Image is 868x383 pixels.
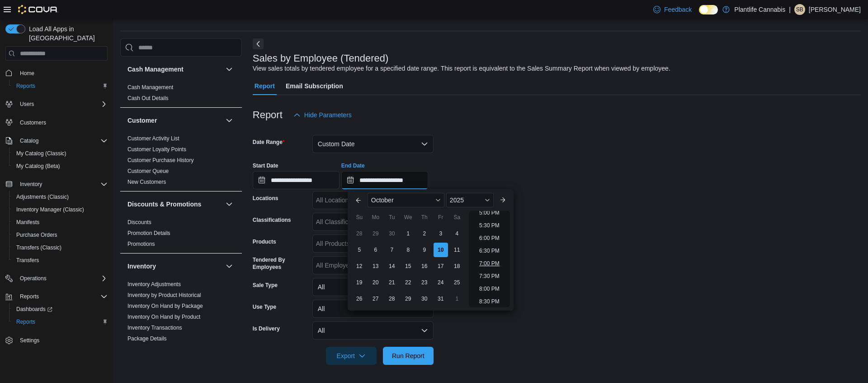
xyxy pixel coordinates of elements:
li: 7:00 PM [476,258,503,269]
div: day-18 [450,259,464,273]
div: day-9 [417,243,432,257]
button: Inventory [16,179,46,190]
span: My Catalog (Beta) [16,163,60,170]
button: Reports [9,316,111,328]
button: Inventory [2,178,111,191]
span: Inventory Adjustments [127,281,181,288]
a: Inventory Manager (Classic) [13,204,88,215]
a: Manifests [13,217,43,228]
span: Settings [16,335,108,346]
h3: Customer [127,116,157,125]
span: My Catalog (Classic) [16,150,66,157]
h3: Report [253,110,283,120]
span: Transfers (Classic) [13,242,108,253]
div: Samantha Berting [794,4,805,15]
span: Reports [13,81,108,91]
span: Inventory [16,179,108,190]
a: Customer Loyalty Points [127,146,186,153]
span: Load All Apps in [GEOGRAPHIC_DATA] [25,24,108,43]
div: day-1 [450,292,464,306]
span: SB [796,4,803,15]
span: Cash Management [127,84,173,91]
div: day-19 [352,275,367,290]
button: Previous Month [351,193,366,207]
a: Home [16,68,38,79]
span: Package Details [127,335,167,342]
span: My Catalog (Beta) [13,161,108,172]
p: | [789,4,791,15]
div: Button. Open the year selector. 2025 is currently selected. [446,193,494,207]
span: Customer Queue [127,168,169,175]
span: Dark Mode [699,14,699,15]
button: Manifests [9,216,111,229]
p: [PERSON_NAME] [809,4,861,15]
span: Customer Activity List [127,135,179,142]
button: All [312,278,434,296]
button: All [312,300,434,318]
div: View sales totals by tendered employee for a specified date range. This report is equivalent to t... [253,64,670,73]
li: 8:30 PM [476,296,503,307]
button: Purchase Orders [9,229,111,241]
a: Feedback [650,0,695,19]
div: Mo [368,210,383,225]
button: Customers [2,116,111,129]
label: End Date [341,162,365,169]
span: Manifests [13,217,108,228]
div: day-22 [401,275,415,290]
button: Customer [127,116,222,125]
div: Button. Open the month selector. October is currently selected. [368,193,444,207]
div: day-6 [368,243,383,257]
span: Inventory On Hand by Product [127,313,200,321]
button: All [312,321,434,340]
button: Cash Management [127,65,222,74]
span: Reports [16,318,35,326]
div: Customer [120,133,242,191]
span: Adjustments (Classic) [13,191,108,202]
a: Dashboards [9,303,111,316]
a: Promotions [127,241,155,247]
span: Settings [20,337,39,344]
button: My Catalog (Beta) [9,160,111,172]
span: Dashboards [13,304,108,315]
label: Start Date [253,162,278,169]
button: Next month [495,193,510,207]
div: Tu [385,210,399,225]
span: Inventory [20,181,42,188]
span: Export [331,347,371,365]
span: Report [255,77,275,95]
div: Th [417,210,432,225]
a: Reports [13,316,39,327]
a: Promotion Details [127,230,170,236]
button: Operations [16,273,50,284]
button: Discounts & Promotions [127,200,222,209]
div: day-29 [368,226,383,241]
a: Dashboards [13,304,56,315]
div: day-3 [434,226,448,241]
button: Transfers (Classic) [9,241,111,254]
button: Adjustments (Classic) [9,191,111,203]
a: Transfers (Classic) [13,242,65,253]
a: Inventory Transactions [127,325,182,331]
label: Sale Type [253,282,278,289]
span: Operations [20,275,47,282]
h3: Cash Management [127,65,184,74]
h3: Inventory [127,262,156,271]
div: day-21 [385,275,399,290]
input: Dark Mode [699,5,718,14]
div: Fr [434,210,448,225]
div: October, 2025 [351,225,465,307]
button: Hide Parameters [290,106,355,124]
label: Products [253,238,276,245]
button: Transfers [9,254,111,267]
a: Settings [16,335,43,346]
span: Email Subscription [286,77,343,95]
span: Home [16,67,108,78]
a: Inventory On Hand by Product [127,314,200,320]
div: day-26 [352,292,367,306]
button: Discounts & Promotions [224,199,235,210]
button: Settings [2,334,111,347]
span: Home [20,70,34,77]
a: Adjustments (Classic) [13,191,72,202]
span: Inventory Transactions [127,324,182,331]
label: Tendered By Employees [253,256,309,271]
